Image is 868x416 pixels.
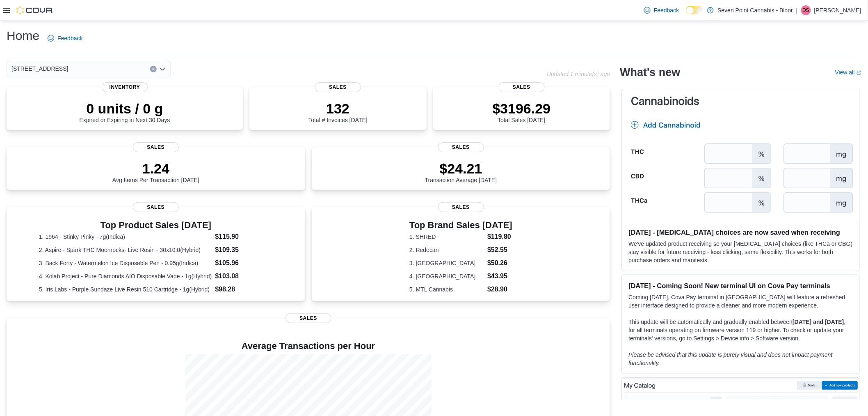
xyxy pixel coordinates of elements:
[499,82,545,92] span: Sales
[487,258,512,268] dd: $50.26
[425,160,497,177] p: $24.21
[112,160,199,183] div: Avg Items Per Transaction [DATE]
[308,100,367,117] p: 132
[409,220,512,230] h3: Top Brand Sales [DATE]
[857,70,861,75] svg: External link
[133,202,179,212] span: Sales
[628,282,853,290] h3: [DATE] - Coming Soon! New terminal UI on Cova Pay terminals
[39,285,212,294] dt: 5. Iris Labs - Purple Sundaze Live Resin 510 Cartridge - 1g(Hybrid)
[487,245,512,255] dd: $52.55
[39,246,212,254] dt: 2. Aspire - Spark THC Moonrocks- Live Rosin - 30x10:0(Hybrid)
[409,285,484,294] dt: 5. MTL Cannabis
[79,100,170,123] div: Expired or Expiring in Next 30 Days
[409,259,484,267] dt: 3. [GEOGRAPHIC_DATA]
[57,34,82,42] span: Feedback
[803,5,810,15] span: DS
[628,228,853,236] h3: [DATE] - [MEDICAL_DATA] choices are now saved when receiving
[39,233,212,241] dt: 1. 1964 - Stinky Pinky - 7g(Indica)
[814,5,861,15] p: [PERSON_NAME]
[620,66,680,79] h2: What's new
[409,233,484,241] dt: 1. SHRED
[835,69,861,76] a: View allExternal link
[793,319,844,325] strong: [DATE] and [DATE]
[425,160,497,183] div: Transaction Average [DATE]
[308,100,367,123] div: Total # Invoices [DATE]
[286,313,331,323] span: Sales
[102,82,148,92] span: Inventory
[493,100,551,123] div: Total Sales [DATE]
[39,259,212,267] dt: 3. Back Forty - Watermelon Ice Disposable Pen - 0.95g(Indica)
[487,232,512,242] dd: $119.80
[215,232,273,242] dd: $115.90
[150,66,157,72] button: Clear input
[409,272,484,280] dt: 4. [GEOGRAPHIC_DATA]
[487,284,512,294] dd: $28.90
[628,293,853,310] p: Coming [DATE], Cova Pay terminal in [GEOGRAPHIC_DATA] will feature a refreshed user interface des...
[654,6,679,14] span: Feedback
[215,245,273,255] dd: $109.35
[438,142,484,152] span: Sales
[7,28,39,44] h1: Home
[547,71,610,77] p: Updated 1 minute(s) ago
[686,6,703,14] input: Dark Mode
[13,341,603,351] h4: Average Transactions per Hour
[215,271,273,281] dd: $103.08
[39,272,212,280] dt: 4. Kolab Project - Pure Diamonds AIO Disposable Vape - 1g(Hybrid)
[493,100,551,117] p: $3196.29
[801,5,811,15] div: Dayna Sawyer
[215,284,273,294] dd: $98.28
[11,64,68,74] span: [STREET_ADDRESS]
[39,220,273,230] h3: Top Product Sales [DATE]
[487,271,512,281] dd: $43.95
[159,66,166,72] button: Open list of options
[438,202,484,212] span: Sales
[718,5,793,15] p: Seven Point Cannabis - Bloor
[215,258,273,268] dd: $105.96
[628,240,853,264] p: We've updated product receiving so your [MEDICAL_DATA] choices (like THCa or CBG) stay visible fo...
[16,6,53,14] img: Cova
[112,160,199,177] p: 1.24
[628,318,853,342] p: This update will be automatically and gradually enabled between , for all terminals operating on ...
[796,5,798,15] p: |
[641,2,682,18] a: Feedback
[315,82,361,92] span: Sales
[628,351,832,366] em: Please be advised that this update is purely visual and does not impact payment functionality.
[79,100,170,117] p: 0 units / 0 g
[409,246,484,254] dt: 2. Redecan
[133,142,179,152] span: Sales
[44,30,86,46] a: Feedback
